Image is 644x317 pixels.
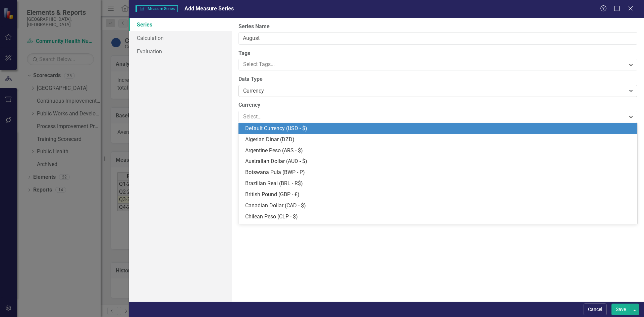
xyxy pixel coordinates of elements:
div: Default Currency (USD - $) [245,125,633,133]
div: British Pound (GBP - £) [245,191,633,199]
button: Save [611,304,630,315]
span: Add Measure Series [184,5,234,12]
div: Brazilian Real (BRL - R$) [245,180,633,188]
div: Canadian Dollar (CAD - $) [245,202,633,210]
div: Botswana Pula (BWP - P) [245,169,633,176]
div: Currency [243,87,625,95]
div: Argentine Peso (ARS - $) [245,147,633,155]
div: Chilean Peso (CLP - $) [245,213,633,221]
input: Series Name [238,32,637,45]
label: Currency [238,101,637,109]
button: Cancel [584,304,606,315]
label: Data Type [238,75,637,83]
a: Calculation [129,31,232,45]
label: Tags [238,50,637,57]
a: Evaluation [129,45,232,58]
div: Algerian Dinar (DZD) [245,136,633,144]
div: Australian Dollar (AUD - $) [245,158,633,165]
span: Measure Series [136,5,178,12]
a: Series [129,18,232,31]
label: Series Name [238,23,637,31]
